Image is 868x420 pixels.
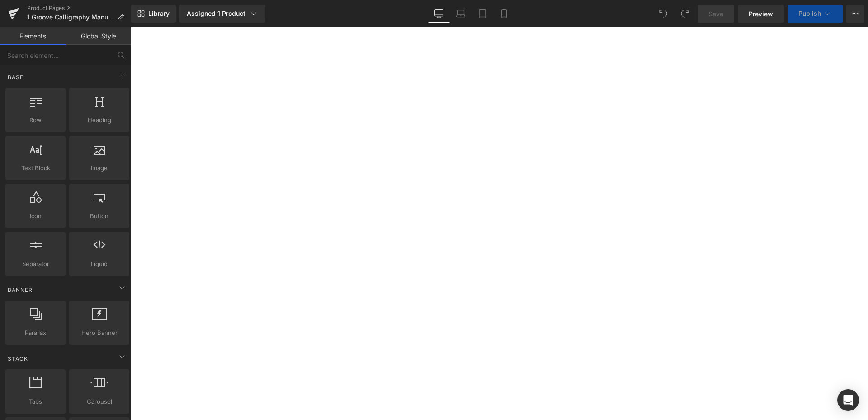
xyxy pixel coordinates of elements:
a: Tablet [472,5,493,23]
button: Publish [788,5,843,23]
a: New Library [131,5,176,23]
span: Carousel [72,397,127,406]
span: Button [72,211,127,221]
span: Heading [72,115,127,125]
button: Redo [676,5,694,23]
span: Tabs [8,397,63,406]
a: Preview [738,5,784,23]
span: Text Block [8,163,63,173]
span: Library [148,10,170,18]
a: Laptop [450,5,472,23]
button: Undo [654,5,672,23]
button: More [846,5,864,23]
span: Preview [749,9,773,19]
span: Stack [7,354,29,363]
span: 1 Groove Calligraphy Manuale Reutilizabile cu Adancituri [27,14,114,21]
a: Global Style [66,27,131,45]
a: Product Pages [27,5,131,12]
span: Banner [7,286,33,294]
a: Mobile [493,5,515,23]
span: Icon [8,211,63,221]
span: Hero Banner [72,328,127,338]
span: Image [72,163,127,173]
span: Save [708,9,723,19]
span: Publish [798,10,821,17]
div: Open Intercom Messenger [837,389,859,411]
span: Separator [8,259,63,269]
a: Desktop [428,5,450,23]
span: Parallax [8,328,63,338]
span: Row [8,115,63,125]
div: Assigned 1 Product [187,9,258,18]
span: Liquid [72,259,127,269]
span: Base [7,73,24,81]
